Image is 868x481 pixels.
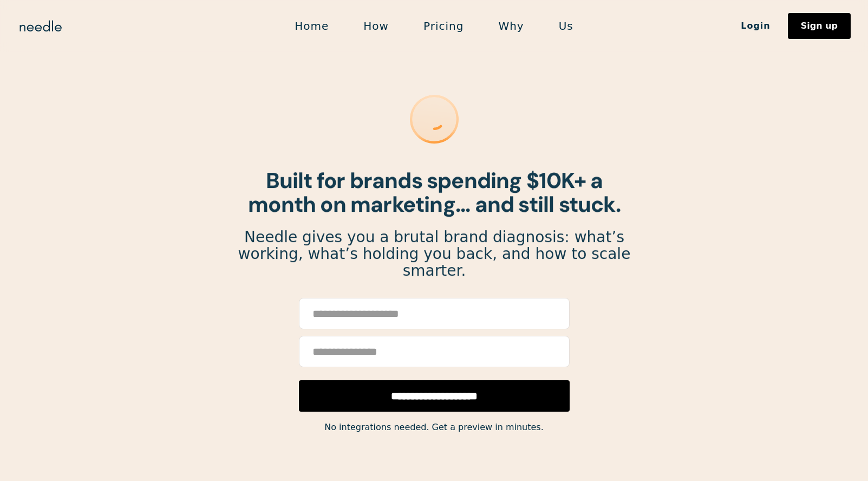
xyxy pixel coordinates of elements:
a: Sign up [788,13,851,39]
a: Pricing [406,15,481,37]
div: Sign up [801,22,838,30]
strong: Built for brands spending $10K+ a month on marketing... and still stuck. [248,166,621,218]
form: Email Form [299,298,570,412]
p: Needle gives you a brutal brand diagnosis: what’s working, what’s holding you back, and how to sc... [237,229,631,279]
div: No integrations needed. Get a preview in minutes. [237,420,631,435]
a: Login [723,17,788,35]
a: Us [541,15,591,37]
a: How [346,15,406,37]
a: Home [277,15,346,37]
a: Why [481,15,541,37]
